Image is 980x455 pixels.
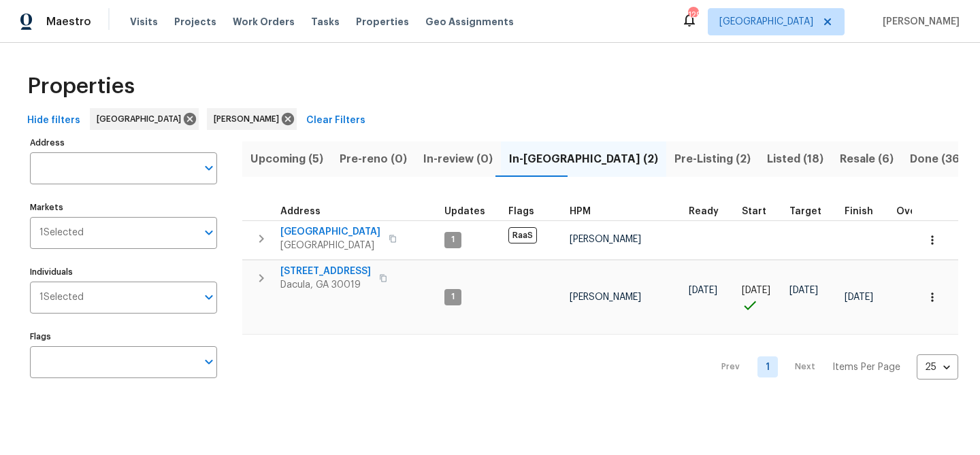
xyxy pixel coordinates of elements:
span: Clear Filters [306,112,365,129]
span: 1 [446,234,460,246]
span: [GEOGRAPHIC_DATA] [97,112,186,126]
div: Earliest renovation start date (first business day after COE or Checkout) [689,207,731,216]
label: Individuals [30,268,217,276]
div: 129 [688,8,698,22]
span: Finish [845,207,873,216]
span: [GEOGRAPHIC_DATA] [280,239,380,252]
div: Days past target finish date [896,207,944,216]
span: [PERSON_NAME] [877,15,960,29]
a: Goto page 1 [757,356,778,377]
span: [PERSON_NAME] [570,292,641,302]
div: Target renovation project end date [789,207,834,216]
span: Resale (6) [840,150,894,169]
div: Actual renovation start date [742,207,779,216]
span: Target [789,207,821,216]
span: [STREET_ADDRESS] [280,265,371,278]
span: [DATE] [789,286,818,295]
div: Projected renovation finish date [845,207,885,216]
p: Items Per Page [832,360,900,374]
span: [DATE] [845,292,873,302]
label: Flags [30,333,217,341]
span: Dacula, GA 30019 [280,278,371,292]
span: Work Orders [233,15,295,29]
span: Properties [27,80,135,93]
span: Upcoming (5) [250,150,323,169]
span: Tasks [311,17,340,27]
span: Flags [508,207,534,216]
span: Listed (18) [767,150,823,169]
span: Address [280,207,321,216]
span: 1 [446,291,460,303]
span: Start [742,207,766,216]
span: Overall [896,207,932,216]
button: Open [199,352,218,371]
span: Pre-Listing (2) [674,150,751,169]
div: [GEOGRAPHIC_DATA] [90,108,199,130]
span: 1 Selected [39,227,84,239]
span: HPM [570,207,591,216]
nav: Pagination Navigation [708,343,958,391]
span: Geo Assignments [425,15,514,29]
span: Visits [130,15,158,29]
span: Maestro [46,15,91,29]
span: [PERSON_NAME] [570,235,641,244]
span: Projects [174,15,216,29]
div: [PERSON_NAME] [207,108,297,130]
span: Hide filters [27,112,80,129]
td: Project started on time [736,260,784,335]
span: In-review (0) [423,150,493,169]
label: Markets [30,203,217,212]
span: [GEOGRAPHIC_DATA] [719,15,813,29]
span: Pre-reno (0) [340,150,407,169]
span: In-[GEOGRAPHIC_DATA] (2) [509,150,658,169]
span: RaaS [508,227,537,243]
button: Open [199,288,218,307]
button: Clear Filters [301,108,371,133]
span: 1 Selected [39,292,84,303]
span: Done (363) [910,150,970,169]
button: Open [199,158,218,178]
span: [GEOGRAPHIC_DATA] [280,225,380,239]
button: Hide filters [22,108,86,133]
span: [DATE] [689,286,717,295]
span: [DATE] [742,286,770,295]
button: Open [199,223,218,242]
span: [PERSON_NAME] [214,112,284,126]
span: Properties [356,15,409,29]
div: 25 [917,350,958,385]
span: Updates [444,207,485,216]
label: Address [30,139,217,147]
span: Ready [689,207,719,216]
